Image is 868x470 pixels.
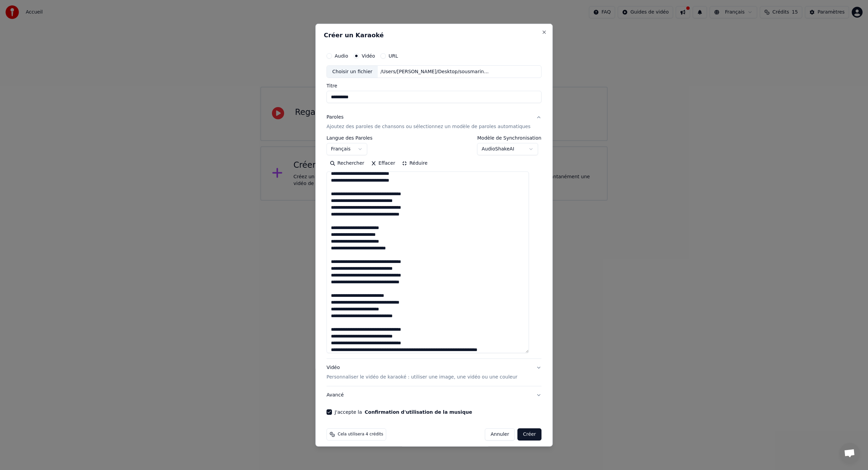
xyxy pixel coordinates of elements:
[327,364,517,381] div: Vidéo
[335,53,348,58] label: Audio
[338,432,383,437] span: Cela utilisera 4 crédits
[399,158,431,169] button: Réduire
[485,428,515,441] button: Annuler
[327,83,541,88] label: Titre
[327,123,531,130] p: Ajoutez des paroles de chansons ou sélectionnez un modèle de paroles automatiques
[327,65,378,78] div: Choisir un fichier
[362,53,375,58] label: Vidéo
[327,114,343,121] div: Paroles
[368,158,398,169] button: Effacer
[327,374,517,381] p: Personnaliser le vidéo de karaoké : utiliser une image, une vidéo ou une couleur
[518,428,541,441] button: Créer
[378,68,493,75] div: /Users/[PERSON_NAME]/Desktop/sousmarinvert/Sans titre.m4v
[324,32,544,38] h2: Créer un Karaoké
[477,136,541,140] label: Modèle de Synchronisation
[327,158,368,169] button: Rechercher
[327,136,373,140] label: Langue des Paroles
[327,136,541,359] div: ParolesAjoutez des paroles de chansons ou sélectionnez un modèle de paroles automatiques
[389,53,398,58] label: URL
[335,410,472,414] label: J'accepte la
[365,410,472,414] button: J'accepte la
[327,386,541,404] button: Avancé
[327,359,541,386] button: VidéoPersonnaliser le vidéo de karaoké : utiliser une image, une vidéo ou une couleur
[327,108,541,136] button: ParolesAjoutez des paroles de chansons ou sélectionnez un modèle de paroles automatiques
